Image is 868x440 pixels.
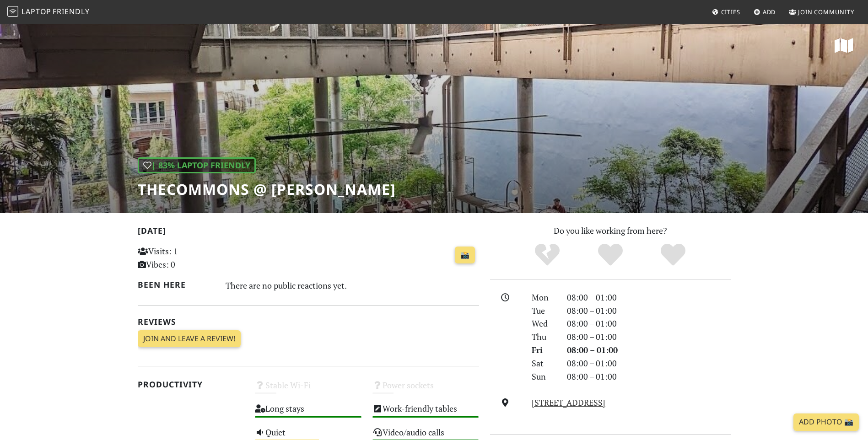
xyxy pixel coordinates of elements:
div: | 83% Laptop Friendly [138,157,256,173]
div: Stable Wi-Fi [249,378,367,401]
a: Cities [708,4,744,20]
a: Join Community [785,4,858,20]
div: 08:00 – 01:00 [561,317,736,330]
div: Tue [526,304,561,317]
div: Long stays [249,401,367,424]
div: 08:00 – 01:00 [561,357,736,370]
span: Friendly [53,6,89,16]
a: Add Photo 📸 [793,413,859,431]
span: Laptop [22,6,51,16]
div: Power sockets [367,378,485,401]
div: Yes [579,242,642,268]
div: Sun [526,370,561,383]
h1: theCOMMONS @ [PERSON_NAME] [138,181,396,198]
h2: Reviews [138,317,479,327]
div: 08:00 – 01:00 [561,343,736,357]
a: 📸 [455,247,475,264]
img: LaptopFriendly [7,6,18,17]
h2: Been here [138,280,215,290]
a: LaptopFriendly LaptopFriendly [7,4,90,20]
div: 08:00 – 01:00 [561,330,736,343]
a: Join and leave a review! [138,330,241,348]
div: Fri [526,343,561,357]
p: Do you like working from here? [490,224,731,237]
div: There are no public reactions yet. [226,278,479,293]
div: Definitely! [642,242,705,268]
a: Add [750,4,780,20]
p: Visits: 1 Vibes: 0 [138,245,244,271]
div: No [516,242,579,268]
div: Sat [526,357,561,370]
span: Join Community [798,8,854,16]
div: 08:00 – 01:00 [561,291,736,304]
div: Mon [526,291,561,304]
div: Wed [526,317,561,330]
div: Work-friendly tables [367,401,485,424]
h2: Productivity [138,380,244,389]
a: [STREET_ADDRESS] [532,397,605,408]
span: Cities [721,8,740,16]
div: Thu [526,330,561,343]
div: 08:00 – 01:00 [561,370,736,383]
h2: [DATE] [138,226,479,239]
span: Add [763,8,776,16]
div: 08:00 – 01:00 [561,304,736,317]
